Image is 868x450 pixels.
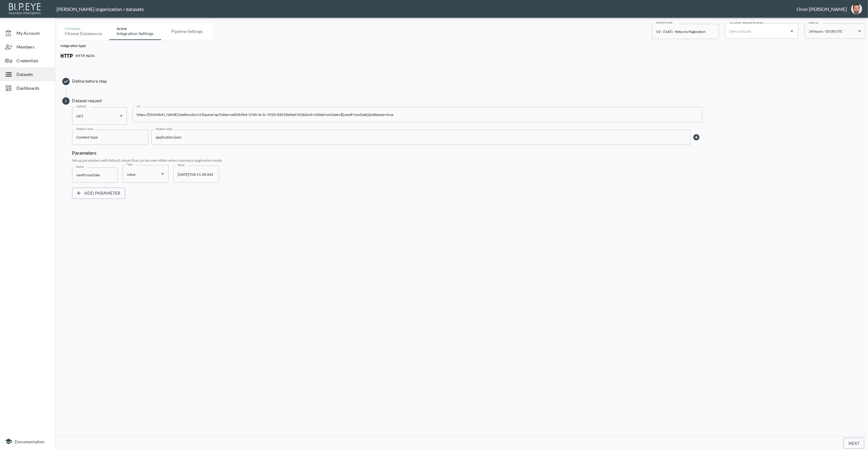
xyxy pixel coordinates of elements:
[65,26,102,31] div: Complete
[847,2,866,16] button: oron@bipeye.com
[60,43,863,50] p: integration type
[72,145,703,156] div: Parameters
[76,127,93,131] label: Header name
[844,438,864,449] button: Next
[16,71,50,77] span: Datasets
[72,78,863,84] span: Define before step
[16,30,50,36] span: My Account
[60,50,73,62] img: http icon
[728,26,787,36] input: Select dataset
[127,172,136,177] span: value
[809,21,819,25] label: interval
[5,438,50,445] a: Documentation
[65,31,102,36] div: Choose datasource
[117,26,154,31] div: Active
[172,29,203,34] div: Pipeline settings
[788,27,796,35] button: Open
[132,107,703,122] input: https://httpbin.org/anything
[656,20,673,24] label: dataset name
[15,439,45,444] span: Documentation
[127,162,133,166] label: Type
[8,2,43,15] img: bipeye-logo
[65,99,67,103] text: 2
[72,156,703,163] div: Set up parameters with default values that can be overridden when running in pagination mode.
[76,53,95,58] p: HTTP JSON
[72,98,863,104] span: Dataset request
[137,104,140,108] label: url
[16,57,50,64] span: Credentials
[16,44,50,50] span: Members
[76,114,83,118] span: GET
[851,3,862,14] img: f7df4f0b1e237398fe25aedd0497c453
[16,85,50,91] span: Dashboards
[809,28,856,35] div: 24 hours - 05:00 UTC
[729,21,763,25] label: run when selected finished
[72,188,125,199] button: Add Parameter
[156,127,172,131] label: Header value
[76,165,84,169] label: Name
[797,6,847,12] div: Oron [PERSON_NAME]
[76,104,86,108] label: method
[178,163,185,167] label: Value
[56,6,797,12] div: [PERSON_NAME] organization / datasets
[117,31,154,36] div: Integration settings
